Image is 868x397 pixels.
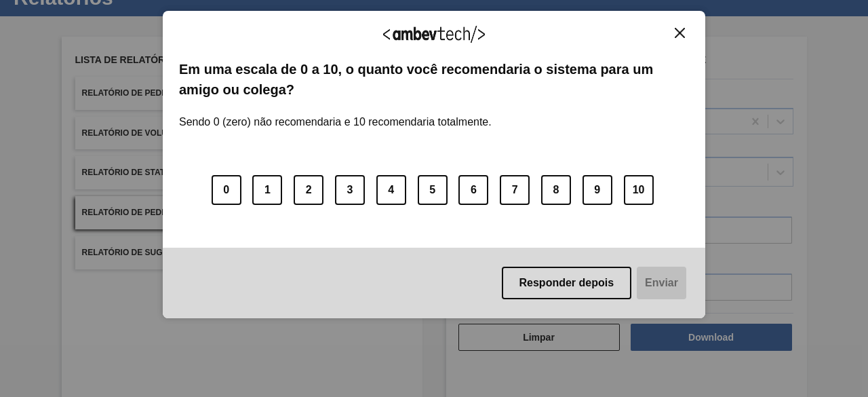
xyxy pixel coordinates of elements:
[500,175,530,205] button: 7
[383,26,485,43] img: Logo Ambevtech
[376,175,406,205] button: 4
[252,175,282,205] button: 1
[294,175,323,205] button: 2
[335,175,365,205] button: 3
[541,175,571,205] button: 8
[671,27,689,39] button: Close
[458,175,488,205] button: 6
[418,175,448,205] button: 5
[179,59,689,100] label: Em uma escala de 0 a 10, o quanto você recomendaria o sistema para um amigo ou colega?
[502,267,632,299] button: Responder depois
[179,100,492,128] label: Sendo 0 (zero) não recomendaria e 10 recomendaria totalmente.
[624,175,654,205] button: 10
[583,175,612,205] button: 9
[675,28,685,38] img: Close
[212,175,241,205] button: 0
